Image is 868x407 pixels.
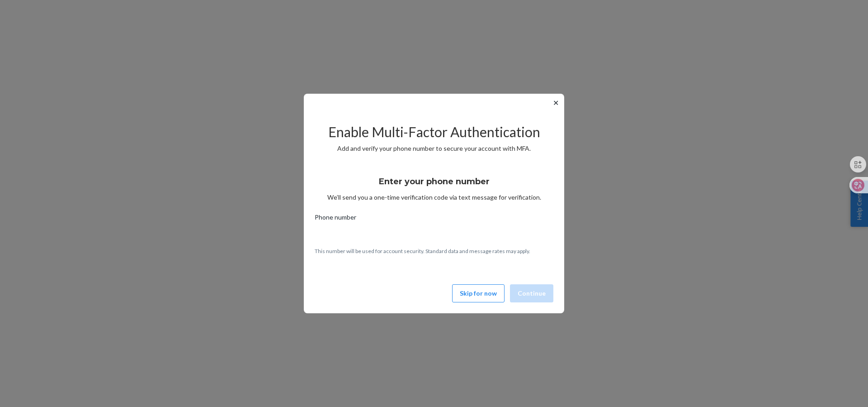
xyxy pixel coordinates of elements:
p: Add and verify your phone number to secure your account with MFA. [315,144,553,153]
span: Phone number [315,213,356,225]
div: We’ll send you a one-time verification code via text message for verification. [315,168,553,202]
button: ✕ [551,97,561,108]
button: Skip for now [452,284,505,302]
p: This number will be used for account security. Standard data and message rates may apply. [315,247,553,255]
button: Continue [510,284,553,302]
h2: Enable Multi-Factor Authentication [315,124,553,139]
h3: Enter your phone number [379,176,490,187]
